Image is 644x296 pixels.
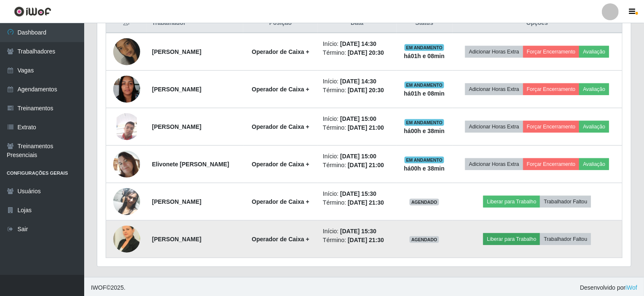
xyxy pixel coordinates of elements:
[152,198,201,205] strong: [PERSON_NAME]
[323,189,391,198] li: Início:
[152,123,201,130] strong: [PERSON_NAME]
[404,165,445,172] strong: há 00 h e 38 min
[152,48,201,55] strong: [PERSON_NAME]
[113,221,140,257] img: 1730387044768.jpeg
[252,86,309,93] strong: Operador de Caixa +
[483,196,540,208] button: Liberar para Trabalho
[404,90,445,97] strong: há 01 h e 08 min
[323,198,391,207] li: Término:
[323,48,391,57] li: Término:
[465,83,523,95] button: Adicionar Horas Extra
[348,199,384,206] time: [DATE] 21:30
[404,53,445,59] strong: há 01 h e 08 min
[252,236,309,243] strong: Operador de Caixa +
[465,158,523,170] button: Adicionar Horas Extra
[14,6,51,17] img: CoreUI Logo
[348,237,384,243] time: [DATE] 21:30
[410,199,439,205] span: AGENDADO
[579,83,609,95] button: Avaliação
[323,227,391,236] li: Início:
[113,113,140,140] img: 1731321667936.jpeg
[348,49,384,56] time: [DATE] 20:30
[404,82,444,88] span: EM ANDAMENTO
[580,283,637,292] span: Desenvolvido por
[340,40,376,47] time: [DATE] 14:30
[113,71,140,107] img: 1751659214468.jpeg
[340,228,376,235] time: [DATE] 15:30
[579,121,609,133] button: Avaliação
[113,178,140,226] img: 1728657524685.jpeg
[523,158,580,170] button: Forçar Encerramento
[540,196,591,208] button: Trabalhador Faltou
[323,123,391,132] li: Término:
[323,152,391,161] li: Início:
[91,284,106,291] span: IWOF
[113,151,140,178] img: 1744411784463.jpeg
[348,87,384,93] time: [DATE] 20:30
[483,233,540,245] button: Liberar para Trabalho
[348,162,384,168] time: [DATE] 21:00
[323,236,391,245] li: Término:
[252,161,309,168] strong: Operador de Caixa +
[404,157,444,163] span: EM ANDAMENTO
[404,128,445,134] strong: há 00 h e 38 min
[252,198,309,205] strong: Operador de Caixa +
[152,161,229,168] strong: Elivonete [PERSON_NAME]
[404,44,444,51] span: EM ANDAMENTO
[348,124,384,131] time: [DATE] 21:00
[152,236,201,243] strong: [PERSON_NAME]
[625,284,637,291] a: iWof
[579,158,609,170] button: Avaliação
[340,153,376,160] time: [DATE] 15:00
[404,119,444,126] span: EM ANDAMENTO
[579,46,609,58] button: Avaliação
[152,86,201,93] strong: [PERSON_NAME]
[323,40,391,48] li: Início:
[465,121,523,133] button: Adicionar Horas Extra
[465,46,523,58] button: Adicionar Horas Extra
[410,236,439,243] span: AGENDADO
[340,190,376,197] time: [DATE] 15:30
[523,121,580,133] button: Forçar Encerramento
[113,28,140,76] img: 1734698192432.jpeg
[540,233,591,245] button: Trabalhador Faltou
[323,77,391,86] li: Início:
[323,86,391,95] li: Término:
[323,115,391,123] li: Início:
[91,283,125,292] span: © 2025 .
[252,123,309,130] strong: Operador de Caixa +
[523,83,580,95] button: Forçar Encerramento
[323,161,391,170] li: Término:
[340,78,376,85] time: [DATE] 14:30
[340,115,376,122] time: [DATE] 15:00
[523,46,580,58] button: Forçar Encerramento
[252,48,309,55] strong: Operador de Caixa +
